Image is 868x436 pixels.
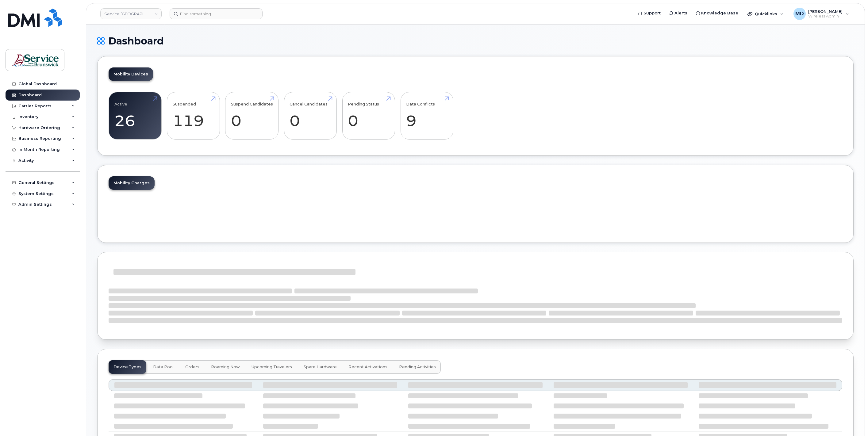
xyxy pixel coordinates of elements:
a: Suspended 119 [173,96,214,136]
span: Pending Activities [399,365,436,369]
span: Recent Activations [348,365,387,369]
span: Spare Hardware [304,365,337,369]
span: Upcoming Travelers [252,365,292,369]
span: Roaming Now [211,365,240,369]
a: Cancel Candidates 0 [290,96,331,136]
a: Active 26 [114,96,156,136]
h1: Dashboard [97,36,854,46]
a: Data Conflicts 9 [406,96,447,136]
span: Orders [185,365,199,369]
a: Mobility Devices [109,67,153,81]
a: Mobility Charges [109,176,155,190]
span: Data Pool [153,365,174,369]
a: Suspend Candidates 0 [231,96,273,136]
a: Pending Status 0 [348,96,389,136]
